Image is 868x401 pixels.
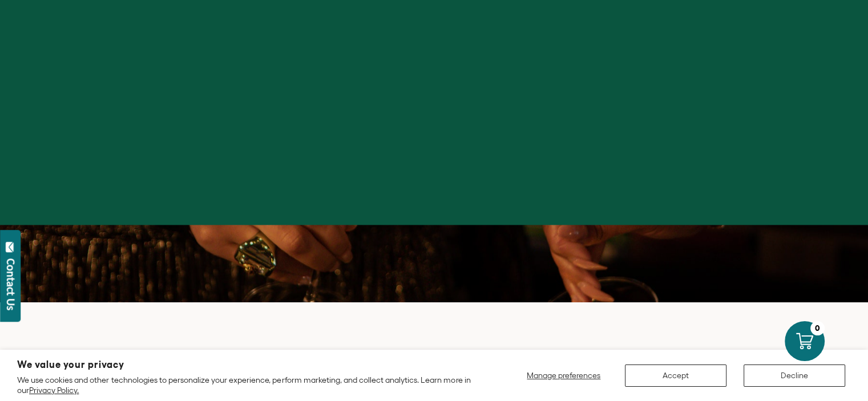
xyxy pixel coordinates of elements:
[29,386,79,395] a: Privacy Policy.
[17,375,478,395] p: We use cookies and other technologies to personalize your experience, perform marketing, and coll...
[744,364,845,387] button: Decline
[17,360,478,370] h2: We value your privacy
[527,371,600,380] span: Manage preferences
[810,321,825,335] div: 0
[520,364,608,387] button: Manage preferences
[5,258,17,310] div: Contact Us
[625,364,726,387] button: Accept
